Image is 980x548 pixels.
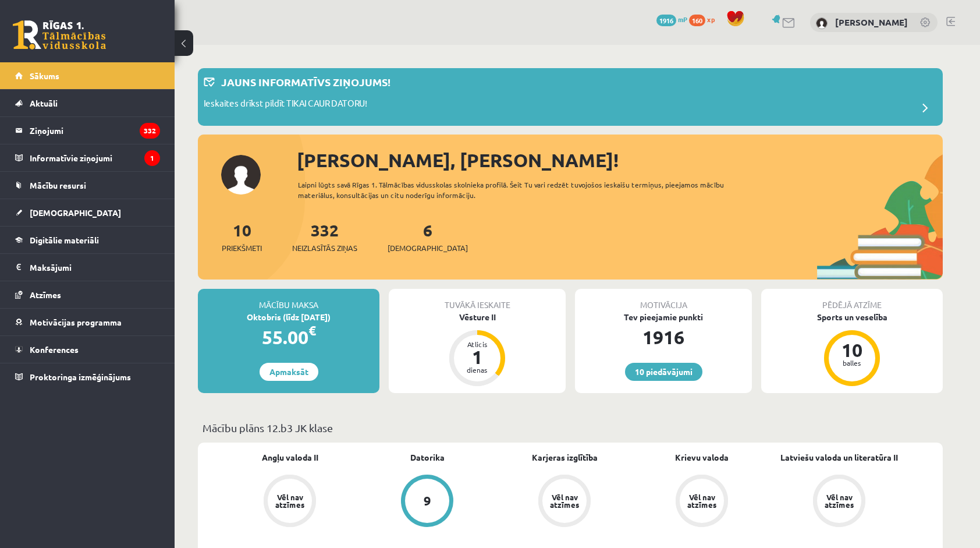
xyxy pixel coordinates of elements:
a: 6[DEMOGRAPHIC_DATA] [388,220,468,254]
span: Mācību resursi [30,180,86,190]
span: 160 [689,15,705,26]
a: 10Priekšmeti [222,220,262,254]
div: Atlicis [460,341,495,348]
a: Atzīmes [15,281,160,308]
a: 9 [358,475,496,529]
span: Atzīmes [30,289,61,300]
span: 1916 [656,15,676,26]
div: 1 [460,348,495,366]
a: Proktoringa izmēģinājums [15,363,160,390]
a: Vēl nav atzīmes [770,475,908,529]
legend: Maksājumi [30,254,160,281]
div: Vēl nav atzīmes [686,493,718,508]
a: Motivācijas programma [15,309,160,335]
div: Motivācija [575,289,752,311]
span: mP [678,15,687,24]
a: 1916 mP [656,15,687,24]
span: [DEMOGRAPHIC_DATA] [388,242,468,254]
span: xp [707,15,715,24]
div: Vēl nav atzīmes [823,493,855,508]
div: Vēl nav atzīmes [548,493,581,508]
i: 332 [140,123,160,139]
a: Apmaksāt [260,363,318,381]
div: Oktobris (līdz [DATE]) [198,311,379,323]
a: [PERSON_NAME] [835,16,908,28]
span: Konferences [30,344,79,355]
a: Konferences [15,336,160,363]
div: Mācību maksa [198,289,379,311]
a: Angļu valoda II [262,451,318,464]
div: 55.00 [198,323,379,351]
a: Vēl nav atzīmes [221,475,358,529]
a: Latviešu valoda un literatūra II [780,451,898,464]
div: Laipni lūgts savā Rīgas 1. Tālmācības vidusskolas skolnieka profilā. Šeit Tu vari redzēt tuvojošo... [298,179,745,200]
div: dienas [460,366,495,373]
a: Maksājumi [15,254,160,281]
i: 1 [144,150,160,166]
a: Sākums [15,62,160,89]
a: Vēsture II Atlicis 1 dienas [389,311,566,388]
a: 332Neizlasītās ziņas [292,220,357,254]
div: Pēdējā atzīme [761,289,943,311]
div: 1916 [575,323,752,351]
span: [DEMOGRAPHIC_DATA] [30,207,121,218]
div: Sports un veselība [761,311,943,323]
a: Mācību resursi [15,172,160,199]
a: Jauns informatīvs ziņojums! Ieskaites drīkst pildīt TIKAI CAUR DATORU! [204,74,937,120]
a: Karjeras izglītība [532,451,598,464]
p: Jauns informatīvs ziņojums! [221,74,390,90]
span: Aktuāli [30,98,58,108]
p: Mācību plāns 12.b3 JK klase [203,420,938,436]
span: Priekšmeti [222,242,262,254]
div: balles [835,359,869,366]
div: Vēl nav atzīmes [274,493,306,508]
img: Feliks Vladimirovs [816,17,828,29]
a: Vēl nav atzīmes [633,475,770,529]
a: Ziņojumi332 [15,117,160,144]
a: Informatīvie ziņojumi1 [15,144,160,171]
a: Digitālie materiāli [15,227,160,253]
a: Rīgas 1. Tālmācības vidusskola [13,20,106,50]
legend: Informatīvie ziņojumi [30,144,160,171]
a: Vēl nav atzīmes [496,475,633,529]
div: Tuvākā ieskaite [389,289,566,311]
a: [DEMOGRAPHIC_DATA] [15,199,160,226]
div: Tev pieejamie punkti [575,311,752,323]
a: Datorika [410,451,445,464]
span: Neizlasītās ziņas [292,242,357,254]
span: Digitālie materiāli [30,235,99,245]
span: Proktoringa izmēģinājums [30,372,131,382]
a: Aktuāli [15,90,160,116]
div: Vēsture II [389,311,566,323]
span: Sākums [30,70,59,81]
span: Motivācijas programma [30,317,122,327]
legend: Ziņojumi [30,117,160,144]
div: [PERSON_NAME], [PERSON_NAME]! [297,146,943,174]
a: Sports un veselība 10 balles [761,311,943,388]
div: 9 [424,494,431,507]
a: 160 xp [689,15,720,24]
a: 10 piedāvājumi [625,363,702,381]
div: 10 [835,341,869,359]
a: Krievu valoda [675,451,729,464]
p: Ieskaites drīkst pildīt TIKAI CAUR DATORU! [204,97,367,113]
span: € [308,322,316,339]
